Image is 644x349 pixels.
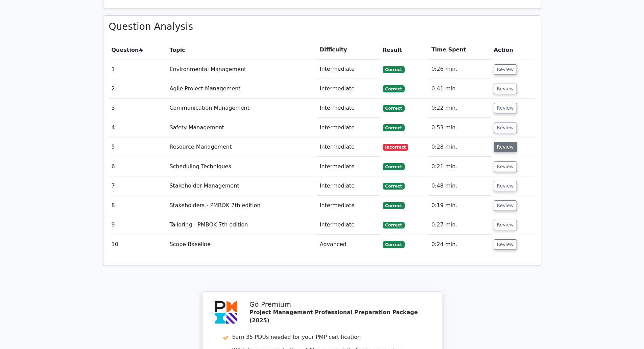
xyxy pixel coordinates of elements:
[429,40,491,60] th: Time Spent
[112,47,139,53] span: Question
[494,142,517,152] button: Review
[317,157,380,176] td: Intermediate
[109,40,167,60] th: #
[167,118,317,137] td: Safety Management
[429,157,491,176] td: 0:21 min.
[494,123,517,133] button: Review
[317,137,380,157] td: Intermediate
[494,239,517,250] button: Review
[494,161,517,172] button: Review
[383,202,405,209] span: Correct
[167,60,317,79] td: Environmental Management
[167,99,317,118] td: Communication Management
[109,157,167,176] td: 6
[429,137,491,157] td: 0:28 min.
[429,215,491,235] td: 0:27 min.
[491,40,535,60] th: Action
[317,40,380,60] th: Difficulty
[494,103,517,113] button: Review
[317,60,380,79] td: Intermediate
[383,183,405,190] span: Correct
[429,235,491,254] td: 0:24 min.
[429,60,491,79] td: 0:26 min.
[494,181,517,191] button: Review
[383,144,409,151] span: Incorrect
[383,105,405,112] span: Correct
[317,118,380,137] td: Intermediate
[317,176,380,196] td: Intermediate
[494,220,517,230] button: Review
[429,79,491,99] td: 0:41 min.
[383,124,405,131] span: Correct
[317,196,380,215] td: Intermediate
[429,196,491,215] td: 0:19 min.
[317,235,380,254] td: Advanced
[383,85,405,92] span: Correct
[109,176,167,196] td: 7
[167,157,317,176] td: Scheduling Techniques
[494,200,517,211] button: Review
[383,222,405,228] span: Correct
[383,163,405,170] span: Correct
[109,118,167,137] td: 4
[380,40,429,60] th: Result
[167,79,317,99] td: Agile Project Management
[109,215,167,235] td: 9
[109,137,167,157] td: 5
[317,79,380,99] td: Intermediate
[167,40,317,60] th: Topic
[167,235,317,254] td: Scope Baseline
[429,176,491,196] td: 0:48 min.
[109,21,535,32] h3: Question Analysis
[494,84,517,94] button: Review
[109,99,167,118] td: 3
[494,64,517,75] button: Review
[109,196,167,215] td: 8
[317,215,380,235] td: Intermediate
[383,66,405,73] span: Correct
[167,215,317,235] td: Tailoring - PMBOK 7th edition
[429,99,491,118] td: 0:22 min.
[383,241,405,248] span: Correct
[167,176,317,196] td: Stakeholder Management
[317,99,380,118] td: Intermediate
[429,118,491,137] td: 0:53 min.
[167,137,317,157] td: Resource Management
[109,235,167,254] td: 10
[167,196,317,215] td: Stakeholders - PMBOK 7th edition
[109,60,167,79] td: 1
[109,79,167,99] td: 2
